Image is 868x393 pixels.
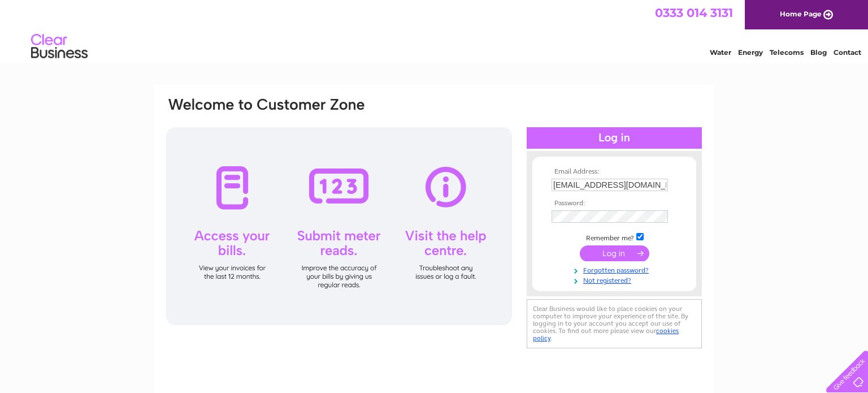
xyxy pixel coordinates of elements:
a: cookies policy [533,327,679,342]
th: Password: [549,200,680,208]
a: Water [710,48,731,57]
a: Telecoms [770,48,804,57]
a: Contact [834,48,861,57]
a: Not registered? [552,274,680,285]
th: Email Address: [549,168,680,176]
a: Forgotten password? [552,264,680,275]
a: Energy [738,48,763,57]
a: Blog [810,48,827,57]
a: 0333 014 3131 [655,6,733,20]
div: Clear Business is a trading name of Verastar Limited (registered in [GEOGRAPHIC_DATA] No. 3667643... [168,6,702,55]
input: Submit [580,245,649,261]
div: Clear Business would like to place cookies on your computer to improve your experience of the sit... [527,299,702,348]
td: Remember me? [549,231,680,243]
img: logo.png [31,29,88,64]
